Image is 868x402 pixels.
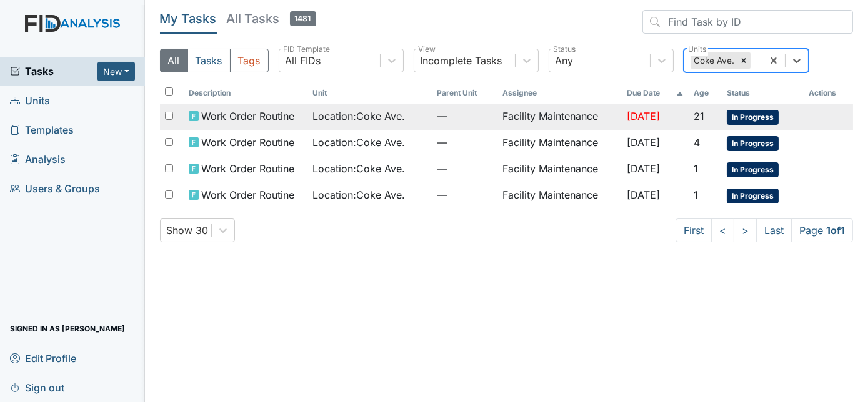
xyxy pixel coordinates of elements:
[437,187,493,202] span: —
[497,182,621,208] td: Facility Maintenance
[10,91,50,110] span: Units
[160,49,269,72] div: Type filter
[694,110,704,122] span: 21
[497,104,621,130] td: Facility Maintenance
[826,224,845,237] strong: 1 of 1
[791,218,853,242] span: Page
[691,52,737,69] div: Coke Ave.
[437,161,493,176] span: —
[804,82,853,104] th: Actions
[627,189,660,201] span: [DATE]
[727,189,779,203] span: In Progress
[437,135,493,150] span: —
[722,82,804,104] th: Toggle SortBy
[694,162,698,175] span: 1
[497,82,621,104] th: Assignee
[230,49,269,72] button: Tags
[167,223,209,238] div: Show 30
[184,82,307,104] th: Toggle SortBy
[627,136,660,149] span: [DATE]
[10,378,64,397] span: Sign out
[160,49,188,72] button: All
[711,218,734,242] a: <
[727,162,779,177] span: In Progress
[756,218,792,242] a: Last
[312,161,405,176] span: Location : Coke Ave.
[694,136,700,149] span: 4
[201,161,294,176] span: Work Order Routine
[676,218,853,242] nav: task-pagination
[312,187,405,202] span: Location : Coke Ave.
[10,348,76,368] span: Edit Profile
[622,82,689,104] th: Toggle SortBy
[307,82,431,104] th: Toggle SortBy
[312,135,405,150] span: Location : Coke Ave.
[201,187,294,202] span: Work Order Routine
[432,82,498,104] th: Toggle SortBy
[165,87,173,96] input: Toggle All Rows Selected
[10,179,100,199] span: Users & Groups
[201,135,294,150] span: Work Order Routine
[421,53,502,68] div: Incomplete Tasks
[312,109,405,124] span: Location : Coke Ave.
[187,49,231,72] button: Tasks
[10,64,97,79] a: Tasks
[286,53,321,68] div: All FIDs
[160,10,217,27] h5: My Tasks
[734,218,757,242] a: >
[556,53,574,68] div: Any
[290,11,316,26] span: 1481
[627,110,660,122] span: [DATE]
[627,162,660,175] span: [DATE]
[676,218,712,242] a: First
[642,10,853,34] input: Find Task by ID
[97,62,135,81] button: New
[727,110,779,125] span: In Progress
[694,189,698,201] span: 1
[10,150,66,169] span: Analysis
[227,10,316,27] h5: All Tasks
[497,130,621,156] td: Facility Maintenance
[201,109,294,124] span: Work Order Routine
[437,109,493,124] span: —
[689,82,722,104] th: Toggle SortBy
[727,136,779,151] span: In Progress
[497,156,621,182] td: Facility Maintenance
[10,319,125,338] span: Signed in as [PERSON_NAME]
[10,120,74,140] span: Templates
